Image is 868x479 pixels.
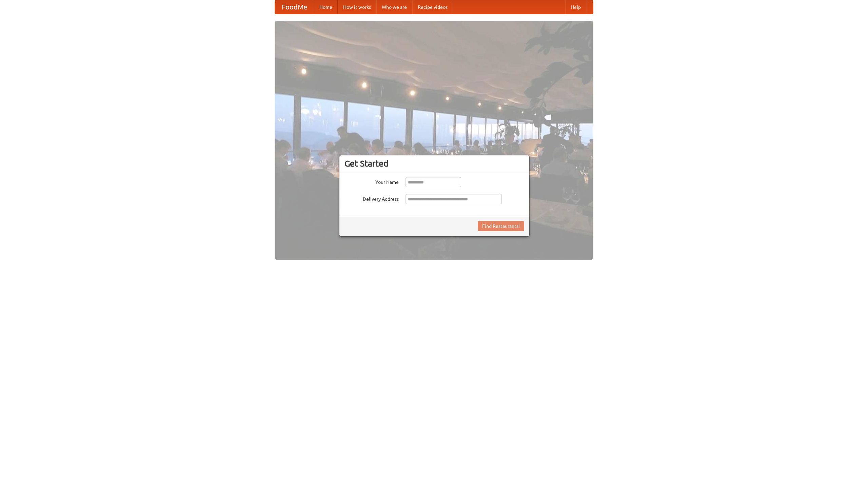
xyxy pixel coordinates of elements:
a: Recipe videos [412,0,453,14]
a: Help [565,0,586,14]
label: Delivery Address [344,194,399,202]
a: Home [314,0,338,14]
a: How it works [338,0,376,14]
label: Your Name [344,177,399,186]
a: Who we are [376,0,412,14]
a: FoodMe [275,0,314,14]
button: Find Restaurants! [478,221,524,231]
h3: Get Started [344,158,524,169]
